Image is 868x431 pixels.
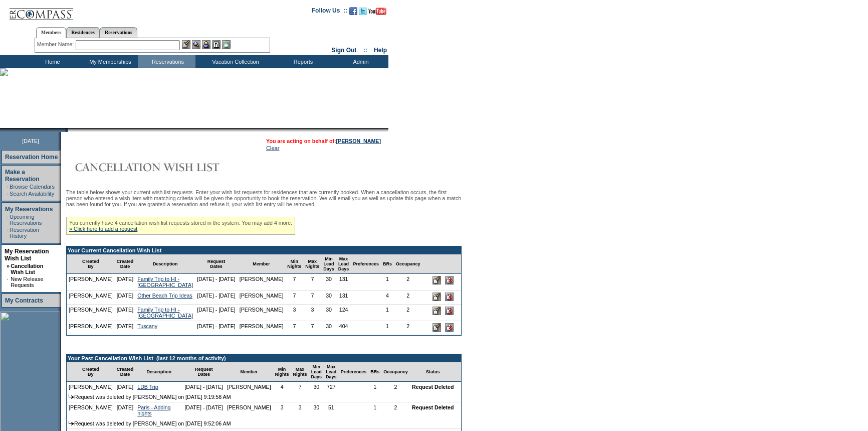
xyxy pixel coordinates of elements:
td: Max Nights [303,254,321,274]
td: 7 [291,382,309,392]
input: Delete this Request [445,323,454,332]
td: Request was deleted by [PERSON_NAME] on [DATE] 9:52:06 AM [67,418,461,429]
input: Edit this Request [432,323,441,332]
td: 3 [303,305,321,321]
a: Cancellation Wish List [11,263,43,275]
td: Home [23,55,80,68]
td: 1 [381,321,394,335]
td: Vacation Collection [195,55,273,68]
td: · [7,184,9,190]
td: 2 [381,382,410,392]
input: Edit this Request [432,307,441,315]
td: 30 [321,274,336,291]
td: 2 [394,305,422,321]
td: Created By [67,362,115,382]
div: Member Name: [37,40,76,49]
td: Your Current Cancellation Wish List [67,246,461,254]
a: My Contracts [5,297,43,304]
nobr: Request Deleted [412,404,454,410]
a: Browse Calendars [10,184,55,190]
a: Members [36,27,67,38]
td: · [7,191,9,197]
nobr: [DATE] - [DATE] [197,323,236,329]
img: Cancellation Wish List [66,157,267,177]
td: 4 [273,382,291,392]
img: blank.gif [68,128,69,132]
td: 2 [394,321,422,335]
a: Search Availability [10,191,54,197]
td: [PERSON_NAME] [238,321,286,335]
td: Occupancy [394,254,422,274]
td: Your Past Cancellation Wish List (last 12 months of activity) [67,354,461,362]
td: 1 [381,305,394,321]
td: 2 [394,291,422,305]
a: Subscribe to our YouTube Channel [368,10,386,16]
td: · [7,214,9,226]
td: 2 [381,402,410,418]
td: [PERSON_NAME] [225,382,273,392]
td: [PERSON_NAME] [238,305,286,321]
td: Follow Us :: [312,6,347,18]
span: You are acting on behalf of: [266,138,381,144]
td: 1 [368,382,381,392]
td: [PERSON_NAME] [67,321,115,335]
td: Status [410,362,456,382]
input: Delete this Request [445,276,454,284]
td: [PERSON_NAME] [238,291,286,305]
td: 30 [309,382,324,392]
img: arrow.gif [69,394,74,399]
td: 727 [324,382,339,392]
td: [DATE] [115,402,136,418]
a: New Release Requests [11,276,43,288]
a: Reservation Home [5,154,58,161]
img: Become our fan on Facebook [349,7,357,15]
td: Admin [331,55,388,68]
td: Max Lead Days [324,362,339,382]
td: [DATE] [115,274,136,291]
td: [PERSON_NAME] [225,402,273,418]
input: Edit this Request [432,293,441,301]
a: My Reservation Wish List [5,248,49,262]
nobr: [DATE] - [DATE] [184,384,223,390]
input: Edit this Request [432,276,441,284]
td: 404 [336,321,351,335]
td: [PERSON_NAME] [238,274,286,291]
a: Follow us on Twitter [359,10,367,16]
td: Max Lead Days [336,254,351,274]
td: Min Nights [273,362,291,382]
a: Reservation History [10,227,39,239]
td: 30 [321,321,336,335]
td: 3 [285,305,303,321]
a: Residences [66,27,100,38]
span: [DATE] [22,138,39,144]
a: Family Trip to HI - [GEOGRAPHIC_DATA] [137,276,193,288]
td: BRs [368,362,381,382]
td: Max Nights [291,362,309,382]
nobr: Request Deleted [412,384,454,390]
td: 3 [291,402,309,418]
img: b_calculator.gif [222,40,231,49]
td: [PERSON_NAME] [67,402,115,418]
a: Help [374,47,387,54]
td: Description [135,362,182,382]
td: BRs [381,254,394,274]
td: Occupancy [381,362,410,382]
a: Other Beach Trip Ideas [137,293,192,299]
td: [PERSON_NAME] [67,274,115,291]
td: 131 [336,274,351,291]
td: Preferences [339,362,369,382]
td: 30 [321,291,336,305]
div: You currently have 4 cancellation wish list requests stored in the system. You may add 4 more. [66,217,295,235]
td: Preferences [351,254,381,274]
input: Delete this Request [445,307,454,315]
a: Become our fan on Facebook [349,10,357,16]
a: Make a Reservation [5,169,40,183]
td: Created By [67,254,115,274]
td: 7 [303,291,321,305]
a: Tuscany [137,323,157,329]
td: [DATE] [115,305,136,321]
a: Reservations [100,27,137,38]
td: My Memberships [80,55,138,68]
td: 7 [285,321,303,335]
td: Min Lead Days [309,362,324,382]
